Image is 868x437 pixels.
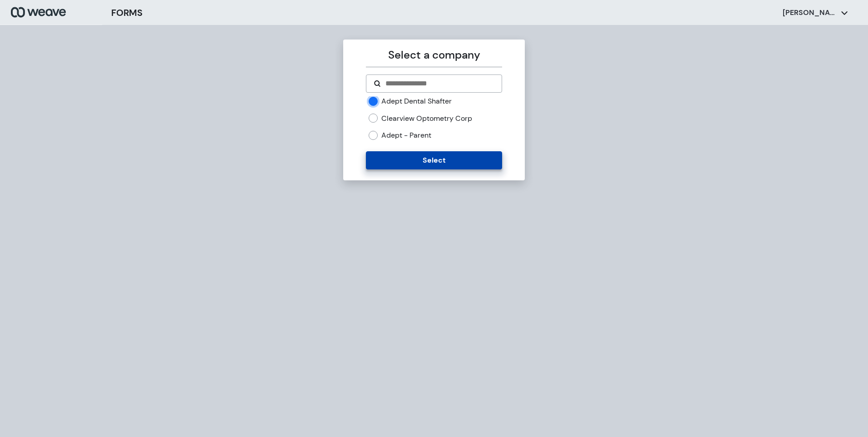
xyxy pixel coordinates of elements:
input: Search [385,78,494,89]
p: Select a company [366,47,502,63]
button: Select [366,151,502,169]
label: Adept Dental Shafter [381,96,452,106]
p: [PERSON_NAME] [783,8,837,18]
h3: FORMS [111,6,143,20]
label: Clearview Optometry Corp [381,114,472,124]
label: Adept - Parent [381,130,431,140]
